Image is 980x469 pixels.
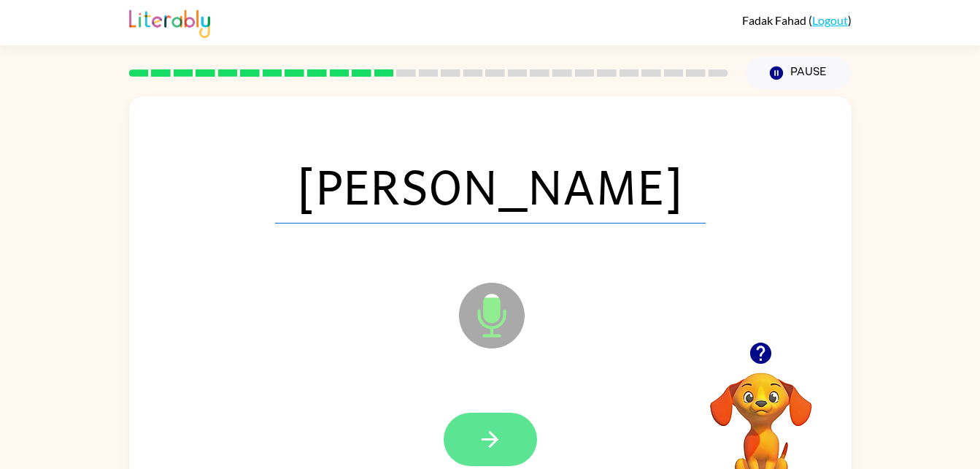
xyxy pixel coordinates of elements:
[812,13,848,27] a: Logout
[746,56,852,90] button: Pause
[742,13,809,27] span: Fadak Fahad
[742,13,852,27] div: ( )
[129,6,210,38] img: Literably
[275,148,706,224] span: [PERSON_NAME]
